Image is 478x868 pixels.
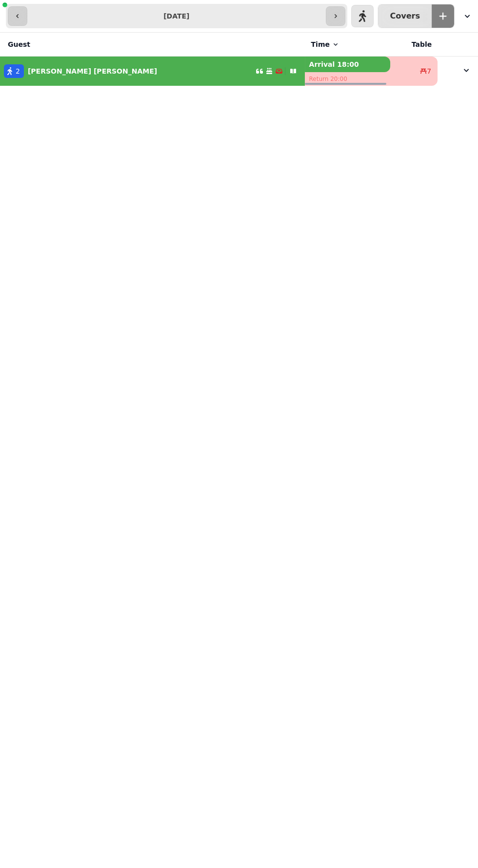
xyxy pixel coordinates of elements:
span: 2 [16,66,20,76]
p: Return 20:00 [305,72,390,86]
p: [PERSON_NAME] [PERSON_NAME] [28,66,157,76]
button: Covers [378,4,432,28]
th: Table [390,33,438,57]
span: Time [311,39,329,49]
p: Covers [390,12,420,20]
p: Arrival 18:00 [305,57,390,72]
span: 7 [427,66,431,76]
button: Time [311,39,339,49]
